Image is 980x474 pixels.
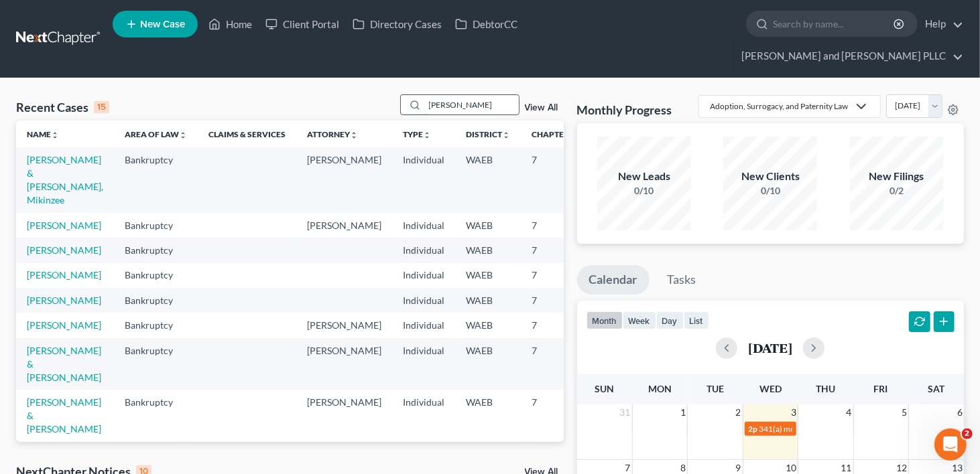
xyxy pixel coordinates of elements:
[577,265,650,295] a: Calendar
[392,238,455,262] td: Individual
[466,129,510,139] a: Districtunfold_more
[521,338,588,390] td: 7
[934,428,967,461] iframe: Intercom live chat
[759,424,889,434] span: 341(a) meeting for [PERSON_NAME]
[296,213,392,238] td: [PERSON_NAME]
[27,154,103,206] a: [PERSON_NAME] & [PERSON_NAME], Mikinzee
[455,213,521,238] td: WAEB
[27,295,101,306] a: [PERSON_NAME]
[114,442,198,467] td: Bankruptcy
[94,101,109,113] div: 15
[684,311,709,329] button: list
[392,313,455,337] td: Individual
[455,390,521,441] td: WAEB
[502,131,510,139] i: unfold_more
[656,265,709,295] a: Tasks
[455,338,521,390] td: WAEB
[296,147,392,212] td: [PERSON_NAME]
[455,238,521,262] td: WAEB
[597,169,691,184] div: New Leads
[259,12,346,36] a: Client Portal
[962,428,973,439] span: 2
[423,131,431,139] i: unfold_more
[748,341,792,355] h2: [DATE]
[403,129,431,139] a: Typeunfold_more
[455,147,521,212] td: WAEB
[525,103,558,112] a: View All
[874,383,888,394] span: Fri
[455,313,521,337] td: WAEB
[790,404,798,420] span: 3
[845,404,853,420] span: 4
[392,288,455,313] td: Individual
[392,390,455,441] td: Individual
[597,184,691,197] div: 0/10
[27,345,101,383] a: [PERSON_NAME] & [PERSON_NAME]
[455,263,521,288] td: WAEB
[759,383,782,394] span: Wed
[392,263,455,288] td: Individual
[350,131,358,139] i: unfold_more
[114,288,198,313] td: Bankruptcy
[27,269,101,281] a: [PERSON_NAME]
[532,129,577,139] a: Chapterunfold_more
[392,147,455,212] td: Individual
[125,129,187,139] a: Area of Lawunfold_more
[595,383,614,394] span: Sun
[850,184,944,197] div: 0/2
[656,311,684,329] button: day
[900,404,908,420] span: 5
[723,184,817,197] div: 0/10
[114,238,198,262] td: Bankruptcy
[710,100,848,112] div: Adoption, Surrogacy, and Paternity Law
[346,12,448,36] a: Directory Cases
[27,319,101,331] a: [PERSON_NAME]
[392,213,455,238] td: Individual
[198,121,296,147] th: Claims & Services
[425,95,519,114] input: Search by name...
[521,442,588,467] td: 7
[735,404,743,420] span: 2
[850,169,944,184] div: New Filings
[27,220,101,231] a: [PERSON_NAME]
[577,102,672,118] h3: Monthly Progress
[448,12,524,36] a: DebtorCC
[521,238,588,262] td: 7
[179,131,187,139] i: unfold_more
[16,99,109,115] div: Recent Cases
[648,383,672,394] span: Mon
[773,11,896,36] input: Search by name...
[623,311,656,329] button: week
[735,44,963,68] a: [PERSON_NAME] and [PERSON_NAME] PLLC
[202,12,259,36] a: Home
[723,169,817,184] div: New Clients
[114,390,198,441] td: Bankruptcy
[521,147,588,212] td: 7
[392,338,455,390] td: Individual
[521,213,588,238] td: 7
[114,313,198,337] td: Bankruptcy
[619,404,632,420] span: 31
[114,338,198,390] td: Bankruptcy
[296,313,392,337] td: [PERSON_NAME]
[749,424,758,434] span: 2p
[140,19,185,29] span: New Case
[521,390,588,441] td: 7
[307,129,358,139] a: Attorneyunfold_more
[51,131,59,139] i: unfold_more
[707,383,724,394] span: Tue
[392,442,455,467] td: Individual
[455,442,521,467] td: WAEB
[521,288,588,313] td: 7
[816,383,835,394] span: Thu
[679,404,687,420] span: 1
[27,396,101,434] a: [PERSON_NAME] & [PERSON_NAME]
[521,313,588,337] td: 7
[587,311,623,329] button: month
[114,147,198,212] td: Bankruptcy
[521,263,588,288] td: 7
[114,263,198,288] td: Bankruptcy
[27,244,101,256] a: [PERSON_NAME]
[114,213,198,238] td: Bankruptcy
[27,129,59,139] a: Nameunfold_more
